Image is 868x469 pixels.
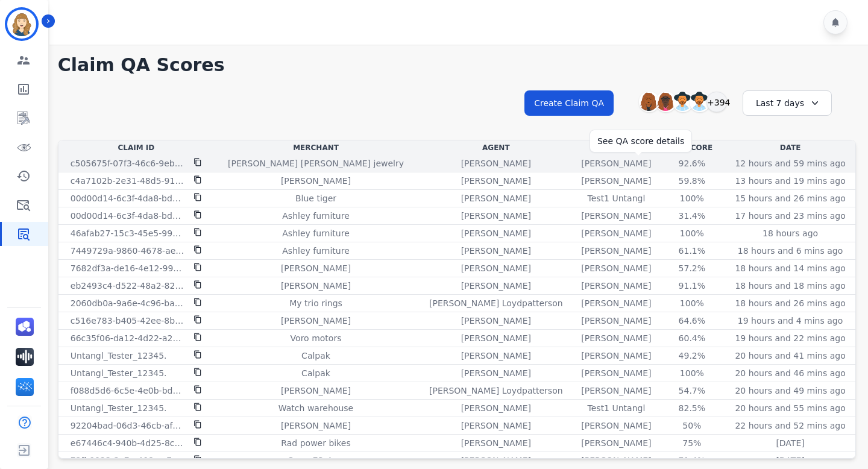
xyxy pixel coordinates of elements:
[776,455,804,467] p: [DATE]
[461,175,531,187] p: [PERSON_NAME]
[281,262,351,274] p: [PERSON_NAME]
[71,455,186,467] p: 72fb9922-2c7e-408c-a7af-65fa3901b6bc
[71,262,186,274] p: 7682df3a-de16-4e12-9965-a6dda039b655
[71,402,167,414] p: Untangl_Tester_12345.
[763,227,818,239] p: 18 hours ago
[581,455,651,467] p: [PERSON_NAME]
[429,297,563,309] p: [PERSON_NAME] Loydpatterson
[581,210,651,222] p: [PERSON_NAME]
[7,10,36,39] img: Bordered avatar
[71,227,186,239] p: 46afab27-15c3-45e5-9999-a28ff823a1d1
[735,420,845,432] p: 22 hours and 52 mins ago
[665,297,719,309] div: 100%
[665,280,719,292] div: 91.1%
[665,350,719,362] div: 49.2%
[665,420,719,432] div: 50%
[735,157,845,169] p: 12 hours and 59 mins ago
[461,157,531,169] p: [PERSON_NAME]
[71,175,186,187] p: c4a7102b-2e31-48d5-91c5-d4fa7fced54b
[581,280,651,292] p: [PERSON_NAME]
[738,315,843,327] p: 19 hours and 4 mins ago
[71,367,167,379] p: Untangl_Tester_12345.
[735,332,845,344] p: 19 hours and 22 mins ago
[665,332,719,344] div: 60.4%
[281,280,351,292] p: [PERSON_NAME]
[282,210,349,222] p: Ashley furniture
[278,402,353,414] p: Watch warehouse
[581,367,651,379] p: [PERSON_NAME]
[581,437,651,449] p: [PERSON_NAME]
[665,262,719,274] div: 57.2%
[776,437,804,449] p: [DATE]
[216,143,415,153] div: Merchant
[665,315,719,327] div: 64.6%
[597,135,684,147] div: See QA score details
[71,420,186,432] p: 92204bad-06d3-46cb-af48-a7af8544ff31
[461,350,531,362] p: [PERSON_NAME]
[461,280,531,292] p: [PERSON_NAME]
[61,143,212,153] div: Claim Id
[295,192,336,204] p: Blue tiger
[665,210,719,222] div: 31.4%
[461,227,531,239] p: [PERSON_NAME]
[461,245,531,257] p: [PERSON_NAME]
[735,367,845,379] p: 20 hours and 46 mins ago
[58,54,856,76] h1: Claim QA Scores
[71,350,167,362] p: Untangl_Tester_12345.
[71,192,186,204] p: 00d00d14-6c3f-4da8-bd6a-fdc20b4f2544
[735,175,845,187] p: 13 hours and 19 mins ago
[461,455,531,467] p: [PERSON_NAME]
[665,402,719,414] div: 82.5%
[665,367,719,379] div: 100%
[281,175,351,187] p: [PERSON_NAME]
[738,245,843,257] p: 18 hours and 6 mins ago
[281,420,351,432] p: [PERSON_NAME]
[461,210,531,222] p: [PERSON_NAME]
[581,297,651,309] p: [PERSON_NAME]
[420,143,571,153] div: Agent
[281,437,350,449] p: Rad power bikes
[581,262,651,274] p: [PERSON_NAME]
[588,192,646,204] p: Test1 Untangl
[728,143,853,153] div: Date
[665,175,719,187] div: 59.8%
[461,437,531,449] p: [PERSON_NAME]
[71,297,186,309] p: 2060db0a-9a6e-4c96-ba5e-80516b36005e
[288,455,344,467] p: Super73, inc.
[71,332,186,344] p: 66c35f06-da12-4d22-a23b-35a5157ebe53
[228,157,404,169] p: [PERSON_NAME] [PERSON_NAME] jewelry
[735,280,845,292] p: 18 hours and 18 mins ago
[576,143,656,153] div: Evaluator
[281,385,351,397] p: [PERSON_NAME]
[665,245,719,257] div: 61.1%
[735,350,845,362] p: 20 hours and 41 mins ago
[461,402,531,414] p: [PERSON_NAME]
[282,227,349,239] p: Ashley furniture
[665,227,719,239] div: 100%
[289,297,342,309] p: My trio rings
[282,245,349,257] p: Ashley furniture
[71,437,186,449] p: e67446c4-940b-4d25-8c79-f0bb2d0a5484
[461,367,531,379] p: [PERSON_NAME]
[665,192,719,204] div: 100%
[461,315,531,327] p: [PERSON_NAME]
[588,402,646,414] p: Test1 Untangl
[71,280,186,292] p: eb2493c4-d522-48a2-82c5-74632ba90d95
[461,332,531,344] p: [PERSON_NAME]
[665,385,719,397] div: 54.7%
[735,297,845,309] p: 18 hours and 26 mins ago
[735,402,845,414] p: 20 hours and 55 mins ago
[461,262,531,274] p: [PERSON_NAME]
[743,90,832,116] div: Last 7 days
[301,367,330,379] p: Calpak
[71,210,186,222] p: 00d00d14-6c3f-4da8-bd6a-fdc20b4f2544
[665,157,719,169] div: 92.6%
[581,245,651,257] p: [PERSON_NAME]
[301,350,330,362] p: Calpak
[581,157,651,169] p: [PERSON_NAME]
[71,385,186,397] p: f088d5d6-6c5e-4e0b-bddf-2b5bfe20cff1
[735,262,845,274] p: 18 hours and 14 mins ago
[581,350,651,362] p: [PERSON_NAME]
[581,175,651,187] p: [PERSON_NAME]
[71,245,186,257] p: 7449729a-9860-4678-ae08-9de20d9d79bf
